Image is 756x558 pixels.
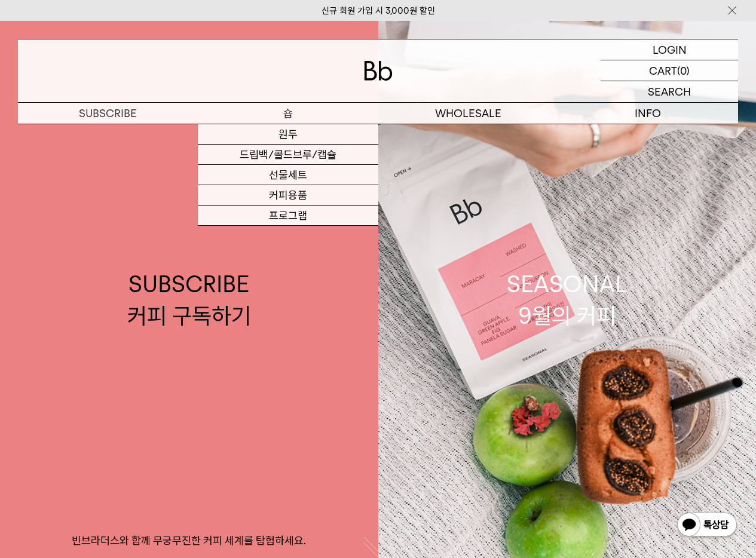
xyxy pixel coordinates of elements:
[677,60,690,81] p: (0)
[378,103,558,124] p: WHOLESALE
[601,39,738,60] a: LOGIN
[653,39,687,60] p: LOGIN
[558,103,738,124] p: INFO
[198,206,378,226] a: 프로그램
[601,60,738,81] a: CART (0)
[198,165,378,185] a: 선물세트
[18,103,198,124] a: SUBSCRIBE
[649,60,677,81] p: CART
[198,145,378,165] a: 드립백/콜드브루/캡슐
[676,511,738,540] img: 카카오톡 채널 1:1 채팅 버튼
[322,5,435,16] a: 신규 회원 가입 시 3,000원 할인
[364,61,393,81] img: 로고
[507,268,628,332] div: SEASONAL 9월의 커피
[648,81,691,102] p: SEARCH
[198,124,378,145] a: 원두
[127,268,251,332] div: SUBSCRIBE 커피 구독하기
[198,185,378,206] a: 커피용품
[198,103,378,124] a: 숍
